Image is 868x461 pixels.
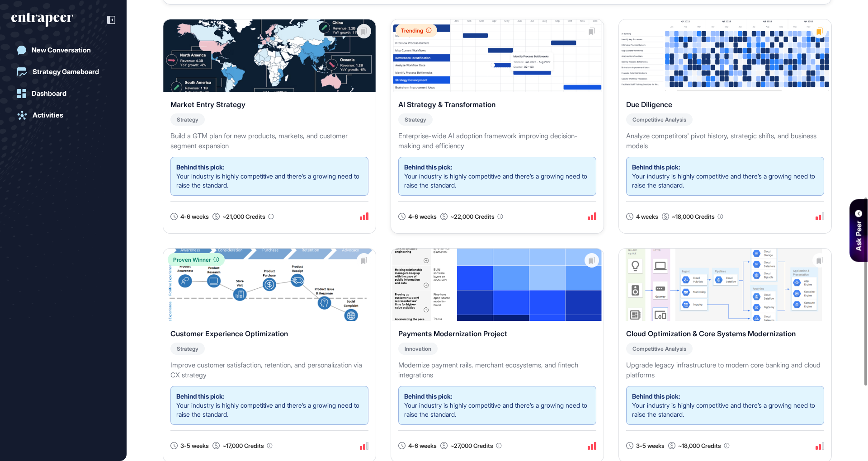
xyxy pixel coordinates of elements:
[11,85,115,103] a: Dashboard
[405,116,426,123] span: Strategy
[408,212,437,221] span: 4-6 weeks
[619,249,831,321] img: Cloud Optimization & Core Systems Modernization
[632,116,686,123] span: Competitive Analysis
[636,212,658,221] span: 4 weeks
[180,212,209,221] span: 4-6 weeks
[450,442,493,450] span: ~27,000 Credits
[11,13,73,27] div: entrapeer-logo
[33,68,99,76] div: Strategy Gameboard
[404,401,587,418] span: Your industry is highly competitive and there’s a growing need to raise the standard.
[672,212,715,221] span: ~18,000 Credits
[163,19,376,92] img: Market Entry Strategy
[391,249,604,321] img: Payments Modernization Project
[11,41,115,59] a: New Conversation
[632,172,815,189] span: Your industry is highly competitive and there’s a growing need to raise the standard.
[173,256,211,263] span: Proven Winner
[678,442,721,450] span: ~18,000 Credits
[180,442,209,450] span: 3-5 weeks
[170,131,368,151] p: Build a GTM plan for new products, markets, and customer segment expansion
[404,392,453,400] strong: Behind this pick:
[176,172,359,189] span: Your industry is highly competitive and there’s a growing need to raise the standard.
[408,442,437,450] span: 4-6 weeks
[450,212,495,221] span: ~22,000 Credits
[170,328,288,339] span: Customer Experience Optimization
[636,442,665,450] span: 3-5 weeks
[176,401,359,418] span: Your industry is highly competitive and there’s a growing need to raise the standard.
[33,111,63,119] div: Activities
[632,163,680,171] strong: Behind this pick:
[32,89,66,98] div: Dashboard
[404,172,587,189] span: Your industry is highly competitive and there’s a growing need to raise the standard.
[11,106,115,124] a: Activities
[391,19,604,92] img: AI Strategy & Transformation
[853,221,864,251] div: Ask Peer
[176,163,225,171] strong: Behind this pick:
[398,328,507,339] span: Payments Modernization Project
[632,392,680,400] strong: Behind this pick:
[401,27,423,34] span: Trending
[405,345,431,352] span: Innovation
[404,163,453,171] strong: Behind this pick:
[398,131,596,151] p: Enterprise-wide AI adoption framework improving decision-making and efficiency
[626,328,796,339] span: Cloud Optimization & Core Systems Modernization
[170,99,245,110] span: Market Entry Strategy
[177,116,198,123] span: Strategy
[177,345,198,352] span: Strategy
[626,131,824,151] p: Analyze competitors' pivot history, strategic shifts, and business models
[619,19,831,92] img: Due Diligence
[632,345,686,352] span: Competitive Analysis
[222,212,265,221] span: ~21,000 Credits
[176,392,225,400] strong: Behind this pick:
[398,99,495,110] span: AI Strategy & Transformation
[11,63,115,81] a: Strategy Gameboard
[222,442,264,450] span: ~17,000 Credits
[632,401,815,418] span: Your industry is highly competitive and there’s a growing need to raise the standard.
[163,249,376,321] img: Customer Experience Optimization
[32,46,91,54] div: New Conversation
[626,360,824,381] p: Upgrade legacy infrastructure to modern core banking and cloud platforms
[398,360,596,381] p: Modernize payment rails, merchant ecosystems, and fintech integrations
[626,99,672,110] span: Due Diligence
[170,360,368,381] p: Improve customer satisfaction, retention, and personalization via CX strategy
